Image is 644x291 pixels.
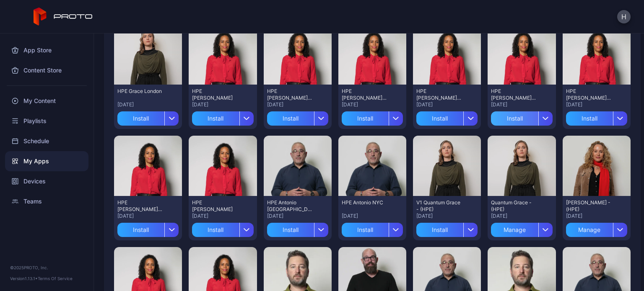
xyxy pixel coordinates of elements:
[192,111,239,126] div: Install
[192,199,238,213] div: HPE Krista London
[38,276,73,281] a: Terms Of Service
[192,213,253,219] div: [DATE]
[416,111,463,126] div: Install
[416,199,462,213] div: V1 Quantum Grace - (HPE)
[491,223,538,237] div: Manage
[566,108,627,126] button: Install
[566,111,613,126] div: Install
[566,199,612,213] div: Lisa Kristine - (HPE)
[5,60,88,80] a: Content Store
[117,219,179,237] button: Install
[491,88,537,101] div: HPE Krista Singapore
[342,213,403,219] div: [DATE]
[491,213,552,219] div: [DATE]
[192,88,238,101] div: HPE Krista SanJose
[416,88,462,101] div: HPE Krista NYC
[342,223,389,237] div: Install
[566,101,627,108] div: [DATE]
[267,223,314,237] div: Install
[491,101,552,108] div: [DATE]
[117,223,164,237] div: Install
[10,264,83,271] div: © 2025 PROTO, Inc.
[267,213,328,219] div: [DATE]
[192,101,253,108] div: [DATE]
[267,111,314,126] div: Install
[117,199,164,213] div: HPE Krista Geneva
[342,199,388,206] div: HPE Antonio NYC
[5,40,88,60] a: App Store
[342,88,388,101] div: HPE Krista EMEA
[342,108,403,126] button: Install
[566,213,627,219] div: [DATE]
[416,213,478,219] div: [DATE]
[566,88,612,101] div: HPE Krista Dubai
[117,213,179,219] div: [DATE]
[117,88,164,95] div: HPE Grace London
[416,108,478,126] button: Install
[491,108,552,126] button: Install
[566,219,627,237] button: Manage
[416,101,478,108] div: [DATE]
[267,199,313,213] div: HPE Antonio Singapore
[416,219,478,237] button: Install
[267,101,328,108] div: [DATE]
[5,151,88,171] a: My Apps
[5,91,88,111] a: My Content
[117,111,164,126] div: Install
[5,171,88,191] a: Devices
[5,131,88,151] a: Schedule
[192,219,253,237] button: Install
[192,108,253,126] button: Install
[10,276,38,281] span: Version 1.13.1 •
[267,108,328,126] button: Install
[5,191,88,211] a: Teams
[267,219,328,237] button: Install
[267,88,313,101] div: HPE Krista NA Traveler
[416,223,463,237] div: Install
[566,223,613,237] div: Manage
[342,111,389,126] div: Install
[491,111,538,126] div: Install
[192,223,239,237] div: Install
[491,219,552,237] button: Manage
[342,219,403,237] button: Install
[342,101,403,108] div: [DATE]
[117,101,179,108] div: [DATE]
[117,108,179,126] button: Install
[617,10,631,23] button: H
[5,111,88,131] a: Playlists
[491,199,537,213] div: Quantum Grace - (HPE)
